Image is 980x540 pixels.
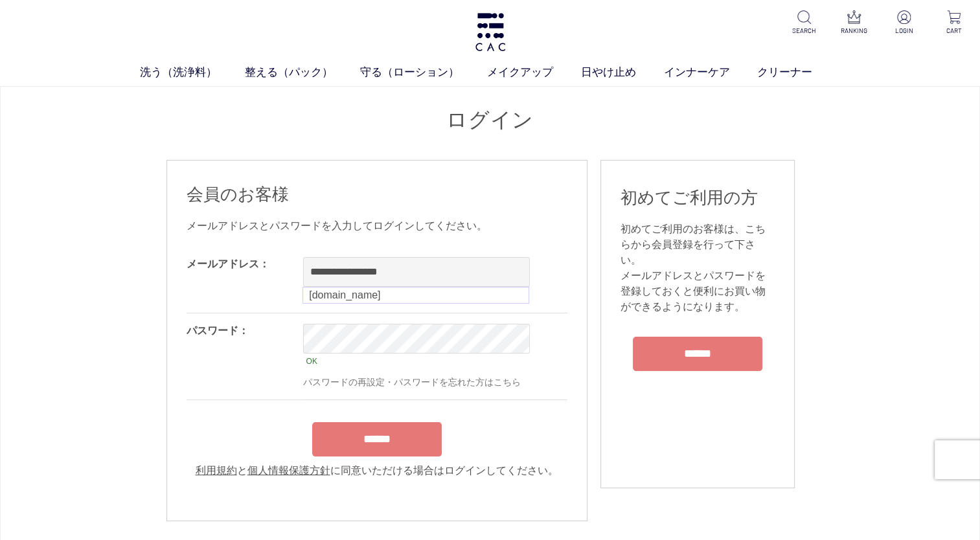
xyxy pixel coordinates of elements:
div: メールアドレスとパスワードを入力してログインしてください。 [187,218,567,234]
span: 初めてご利用の方 [621,188,758,207]
p: CART [938,26,970,36]
a: パスワードの再設定・パスワードを忘れた方はこちら [303,377,521,387]
a: RANKING [838,10,870,36]
a: インナーケア [664,64,758,81]
a: メイクアップ [487,64,581,81]
label: パスワード： [187,325,249,336]
a: CART [938,10,970,36]
div: [DOMAIN_NAME] [304,289,527,301]
a: クリーナー [757,64,840,81]
div: 初めてご利用のお客様は、こちらから会員登録を行って下さい。 メールアドレスとパスワードを登録しておくと便利にお買い物ができるようになります。 [621,221,775,315]
a: LOGIN [888,10,920,36]
label: メールアドレス： [187,258,269,269]
a: SEARCH [788,10,820,36]
a: 日やけ止め [581,64,664,81]
p: LOGIN [888,26,920,36]
h1: ログイン [166,106,814,134]
a: 洗う（洗浄料） [140,64,245,81]
img: logo [473,13,507,51]
div: OK [303,354,530,369]
span: 会員のお客様 [187,185,289,204]
p: RANKING [838,26,870,36]
p: SEARCH [788,26,820,36]
a: 守る（ローション） [360,64,487,81]
a: 個人情報保護方針 [247,465,330,476]
a: 整える（パック） [245,64,361,81]
a: 利用規約 [196,465,237,476]
div: と に同意いただける場合はログインしてください。 [187,463,567,478]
